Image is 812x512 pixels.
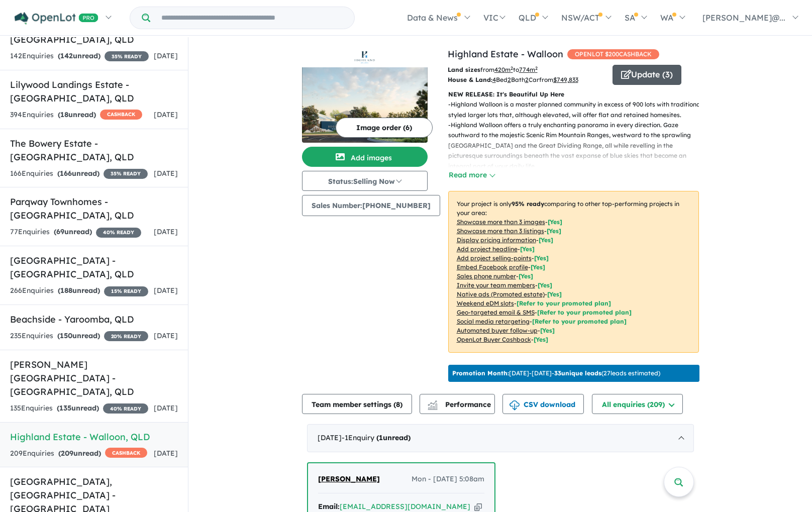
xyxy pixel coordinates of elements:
[592,394,683,414] button: All enquiries (209)
[538,281,552,289] span: [ Yes ]
[336,118,433,138] button: Image order (6)
[10,358,178,398] h5: [PERSON_NAME][GEOGRAPHIC_DATA] - [GEOGRAPHIC_DATA] , QLD
[448,89,699,99] p: NEW RELEASE: It's Beautiful Up Here
[104,169,148,179] span: 35 % READY
[10,254,178,281] h5: [GEOGRAPHIC_DATA] - [GEOGRAPHIC_DATA] , QLD
[57,403,99,413] strong: ( unread)
[60,110,68,119] span: 18
[452,369,509,377] b: Promotion Month:
[104,286,148,296] span: 15 % READY
[448,65,605,75] p: from
[457,254,532,262] u: Add project selling-points
[58,286,100,295] strong: ( unread)
[96,228,141,238] span: 40 % READY
[519,66,538,73] u: 774 m
[457,281,535,289] u: Invite your team members
[60,331,72,340] span: 150
[376,433,411,442] strong: ( unread)
[154,286,178,295] span: [DATE]
[547,227,561,235] span: [ Yes ]
[531,263,545,271] span: [ Yes ]
[10,109,142,121] div: 394 Enquir ies
[10,330,148,342] div: 235 Enquir ies
[534,336,548,343] span: [Yes]
[318,474,380,483] span: [PERSON_NAME]
[154,227,178,236] span: [DATE]
[10,50,149,62] div: 142 Enquir ies
[105,448,147,458] span: CASHBACK
[10,168,148,180] div: 166 Enquir ies
[152,7,352,29] input: Try estate name, suburb, builder or developer
[302,195,440,216] button: Sales Number:[PHONE_NUMBER]
[104,331,148,341] span: 20 % READY
[103,403,148,414] span: 40 % READY
[412,473,484,485] span: Mon - [DATE] 5:08am
[702,13,785,23] span: [PERSON_NAME]@...
[10,285,148,297] div: 266 Enquir ies
[457,290,545,298] u: Native ads (Promoted estate)
[517,299,611,307] span: [Refer to your promoted plan]
[511,65,513,71] sup: 2
[302,394,412,414] button: Team member settings (8)
[539,236,553,244] span: [ Yes ]
[513,66,538,73] span: to
[105,51,149,61] span: 35 % READY
[457,218,545,226] u: Showcase more than 3 images
[457,227,544,235] u: Showcase more than 3 listings
[540,327,555,334] span: [Yes]
[457,327,538,334] u: Automated buyer follow-up
[15,12,98,25] img: Openlot PRO Logo White
[448,66,480,73] b: Land sizes
[474,501,482,512] button: Copy
[420,394,495,414] button: Performance
[318,473,380,485] a: [PERSON_NAME]
[457,245,518,253] u: Add project headline
[100,110,142,120] span: CASHBACK
[10,226,141,238] div: 77 Enquir ies
[57,169,99,178] strong: ( unread)
[507,76,511,83] u: 2
[58,449,101,458] strong: ( unread)
[535,65,538,71] sup: 2
[448,76,492,83] b: House & Land:
[302,147,428,167] button: Add images
[10,195,178,222] h5: Parqway Townhomes - [GEOGRAPHIC_DATA] , QLD
[154,110,178,119] span: [DATE]
[340,502,470,511] a: [EMAIL_ADDRESS][DOMAIN_NAME]
[10,430,178,444] h5: Highland Estate - Walloon , QLD
[534,254,549,262] span: [ Yes ]
[520,245,535,253] span: [ Yes ]
[613,65,681,85] button: Update (3)
[448,75,605,85] p: Bed Bath Car from
[548,218,562,226] span: [ Yes ]
[154,169,178,178] span: [DATE]
[512,200,544,208] b: 95 % ready
[60,169,72,178] span: 166
[525,76,529,83] u: 2
[519,272,533,280] span: [ Yes ]
[10,402,148,415] div: 135 Enquir ies
[379,433,383,442] span: 1
[448,191,699,353] p: Your project is only comparing to other top-performing projects in your area: - - - - - - - - - -...
[302,67,428,143] img: Highland Estate - Walloon
[60,51,73,60] span: 142
[510,400,520,411] img: download icon
[567,49,659,59] span: OPENLOT $ 200 CASHBACK
[428,400,437,406] img: line-chart.svg
[448,169,495,181] button: Read more
[457,336,531,343] u: OpenLot Buyer Cashback
[448,120,707,171] p: - Highland Walloon offers a truly enchanting panorama in every direction. Gaze southward to the m...
[553,76,578,83] u: $ 749,833
[492,76,496,83] u: 4
[302,47,428,143] a: Highland Estate - Walloon LogoHighland Estate - Walloon
[537,309,632,316] span: [Refer to your promoted plan]
[10,137,178,164] h5: The Bowery Estate - [GEOGRAPHIC_DATA] , QLD
[10,448,147,460] div: 209 Enquir ies
[457,263,528,271] u: Embed Facebook profile
[457,299,514,307] u: Weekend eDM slots
[532,318,627,325] span: [Refer to your promoted plan]
[457,272,516,280] u: Sales phone number
[60,286,72,295] span: 188
[58,110,96,119] strong: ( unread)
[56,227,64,236] span: 69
